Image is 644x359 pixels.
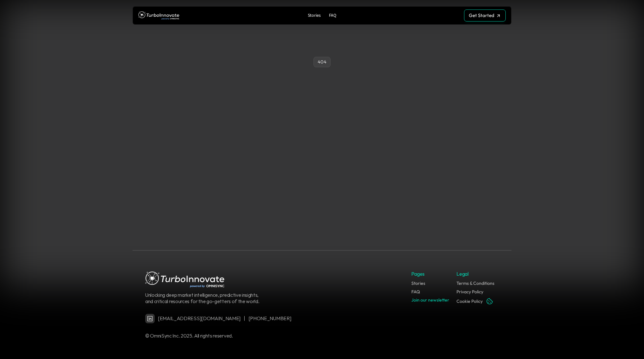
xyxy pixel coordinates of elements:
p: FAQ [329,13,336,18]
button: Cookie Trigger [486,297,493,305]
a: Privacy Policy [456,289,483,295]
a: [PHONE_NUMBER] [248,315,291,321]
a: Stories [305,11,323,20]
img: TurboInnovate Logo [138,10,179,21]
p: Legal [456,270,468,277]
p: Stories [308,13,321,18]
p: Get Started [469,13,494,18]
a: Cookie Policy [456,298,483,304]
p: | [244,315,245,321]
a: FAQ [411,289,420,295]
p: Unlocking deep market intelligence, predictive insights, and critical resources for the go-getter... [145,292,262,304]
a: Get Started [464,9,506,21]
a: Stories [411,280,425,286]
p: Pages [411,270,425,277]
a: Join our newsletter [411,297,449,303]
p: © OmniSync Inc. 2025. All rights reserved. [145,333,408,339]
a: FAQ [326,11,339,20]
a: Terms & Conditions [456,280,494,286]
a: [EMAIL_ADDRESS][DOMAIN_NAME] [158,315,241,321]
